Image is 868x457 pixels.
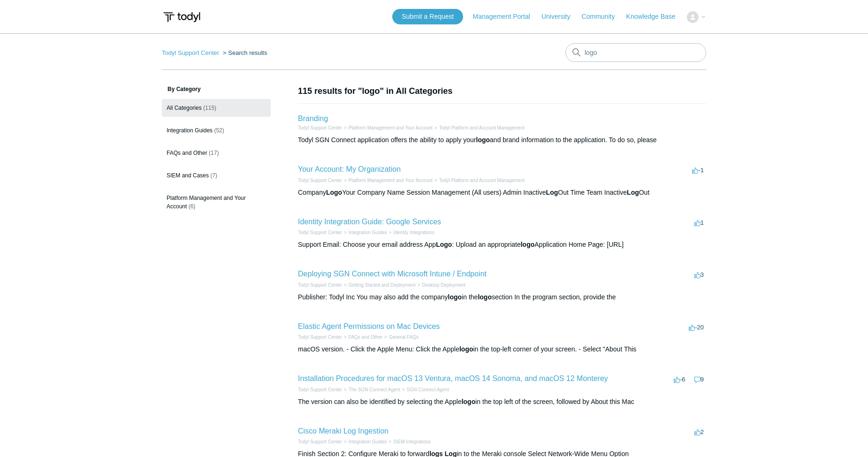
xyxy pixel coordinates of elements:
div: Support Email: Choose your email address App : Upload an appropriate Application Home Page: [URL] [298,240,706,250]
li: Getting Started and Deployment [342,282,416,289]
a: Knowledge Base [626,12,685,22]
a: Todyl Support Center [298,178,342,183]
li: FAQs and Other [342,334,382,341]
em: logo [476,136,490,144]
input: Search [565,43,706,62]
li: Integration Guides [342,229,387,236]
span: -20 [689,324,704,331]
a: Installation Procedures for macOS 13 Ventura, macOS 14 Sonoma, and macOS 12 Monterey [298,374,608,382]
div: Publisher: Todyl Inc You may also add the company in the section In the program section, provide the [298,292,706,302]
li: Todyl Platform and Account Management [433,177,525,184]
a: Integration Guides [349,230,387,235]
li: Desktop Deployment [416,282,466,289]
div: Todyl SGN Connect application offers the ability to apply your and brand information to the appli... [298,135,706,145]
em: logo [521,241,535,248]
a: Todyl Platform and Account Management [439,178,525,183]
li: General FAQs [382,334,419,341]
a: Deploying SGN Connect with Microsoft Intune / Endpoint [298,270,487,278]
span: (6) [189,203,196,210]
a: Todyl Support Center [298,387,342,392]
a: SIEM and Cases (7) [162,167,271,184]
a: Todyl Support Center [298,125,342,130]
a: FAQs and Other (17) [162,144,271,162]
span: SIEM and Cases [167,172,209,179]
em: logo [459,345,473,353]
span: (17) [209,150,219,156]
a: Integration Guides (52) [162,122,271,139]
li: Platform Management and Your Account [342,177,433,184]
div: The version can also be identified by selecting the Apple in the top left of the screen, followed... [298,397,706,407]
a: General FAQs [389,335,419,340]
em: logo [478,293,492,301]
a: Your Account: My Organization [298,165,401,173]
li: Identity Integrations [387,229,434,236]
a: Platform Management and Your Account (6) [162,189,271,215]
li: Search results [221,49,267,56]
span: -6 [674,376,685,383]
span: 9 [694,376,704,383]
a: The SGN Connect Agent [349,387,400,392]
span: Platform Management and Your Account [167,195,246,210]
li: Todyl Support Center [298,386,342,393]
em: Logo [436,241,452,248]
a: SIEM Integrations [393,439,430,444]
a: Identity Integration Guide: Google Services [298,218,441,226]
li: Platform Management and Your Account [342,124,433,131]
span: -1 [692,167,704,174]
span: 3 [694,271,704,278]
a: Todyl Platform and Account Management [439,125,525,130]
a: Identity Integrations [393,230,434,235]
em: Log [546,189,558,196]
li: SGN Connect Agent [400,386,449,393]
li: SIEM Integrations [387,438,431,445]
a: Platform Management and Your Account [349,125,433,130]
span: All Categories [167,105,202,111]
a: Todyl Support Center [162,49,219,56]
em: Logo [326,189,342,196]
div: Company Your Company Name Session Management (All users) Admin Inactive Out Time Team Inactive Out [298,188,706,198]
a: Getting Started and Deployment [349,282,416,288]
a: Branding [298,114,328,122]
a: Elastic Agent Permissions on Mac Devices [298,322,440,330]
span: (52) [214,127,224,134]
div: macOS version. - Click the Apple Menu: Click the Apple in the top-left corner of your screen. - S... [298,344,706,354]
a: University [541,12,579,22]
li: Todyl Platform and Account Management [433,124,525,131]
li: Todyl Support Center [298,334,342,341]
li: Todyl Support Center [298,124,342,131]
li: Todyl Support Center [298,229,342,236]
a: Platform Management and Your Account [349,178,433,183]
a: Integration Guides [349,439,387,444]
em: logo [462,398,476,405]
a: Community [582,12,624,22]
a: All Categories (115) [162,99,271,117]
em: Log [627,189,639,196]
a: Todyl Support Center [298,282,342,288]
a: Management Portal [473,12,540,22]
h3: By Category [162,85,271,93]
a: Cisco Meraki Log Ingestion [298,427,388,435]
span: (7) [210,172,217,179]
a: Submit a Request [392,9,463,24]
li: Todyl Support Center [298,282,342,289]
li: Todyl Support Center [298,438,342,445]
img: Todyl Support Center Help Center home page [162,8,202,26]
a: Todyl Support Center [298,230,342,235]
span: 2 [694,428,704,435]
li: The SGN Connect Agent [342,386,400,393]
a: Desktop Deployment [422,282,466,288]
span: (115) [203,105,216,111]
li: Todyl Support Center [162,49,221,56]
span: Integration Guides [167,127,213,134]
a: SGN Connect Agent [407,387,449,392]
span: 1 [694,219,704,226]
h1: 115 results for "logo" in All Categories [298,85,706,98]
a: Todyl Support Center [298,335,342,340]
a: Todyl Support Center [298,439,342,444]
a: FAQs and Other [349,335,382,340]
li: Integration Guides [342,438,387,445]
li: Todyl Support Center [298,177,342,184]
span: FAQs and Other [167,150,207,156]
em: logo [448,293,462,301]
